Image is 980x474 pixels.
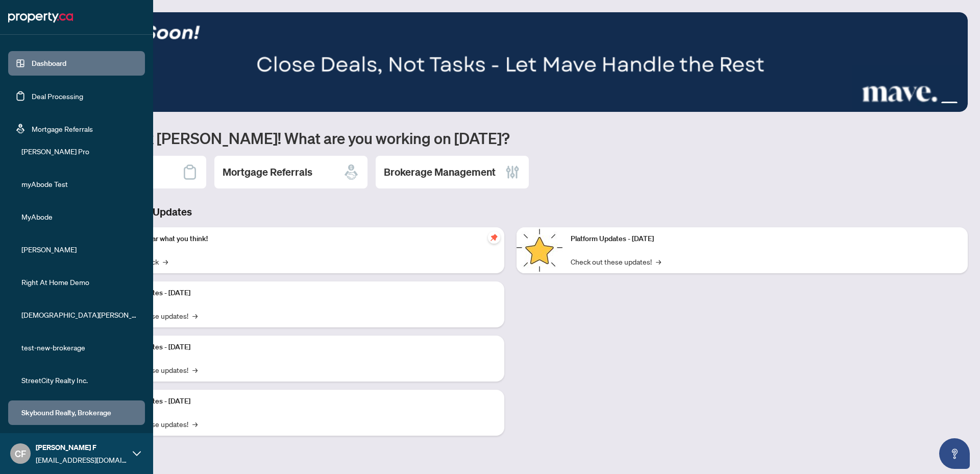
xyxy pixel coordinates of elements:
[192,418,198,430] span: →
[192,310,198,321] span: →
[107,233,496,245] p: We want to hear what you think!
[384,165,496,179] h2: Brokerage Management
[53,128,968,148] h1: Welcome back [PERSON_NAME]! What are you working on [DATE]?
[53,12,968,112] img: Slide 3
[36,454,128,465] span: [EMAIL_ADDRESS][DOMAIN_NAME]
[223,165,312,179] h2: Mortgage Referrals
[21,244,138,255] span: [PERSON_NAME]
[107,288,496,299] p: Platform Updates - [DATE]
[107,396,496,407] p: Platform Updates - [DATE]
[939,438,970,469] button: Open asap
[21,146,138,157] span: [PERSON_NAME] Pro
[571,233,960,245] p: Platform Updates - [DATE]
[21,211,138,222] span: MyAbode
[21,374,138,386] span: StreetCity Realty Inc.
[917,102,921,106] button: 1
[192,364,198,375] span: →
[107,342,496,353] p: Platform Updates - [DATE]
[36,442,128,453] span: [PERSON_NAME] F
[32,91,83,101] a: Deal Processing
[941,102,958,106] button: 4
[933,102,937,106] button: 3
[15,446,26,461] span: CF
[571,256,661,267] a: Check out these updates!→
[21,309,138,320] span: [DEMOGRAPHIC_DATA][PERSON_NAME] Realty
[21,342,138,353] span: test-new-brokerage
[925,102,929,106] button: 2
[32,124,93,133] a: Mortgage Referrals
[517,227,562,273] img: Platform Updates - June 23, 2025
[488,231,500,244] span: pushpin
[21,178,138,189] span: myAbode Test
[21,276,138,288] span: Right At Home Demo
[32,59,66,68] a: Dashboard
[53,205,968,219] h3: Brokerage & Industry Updates
[163,256,168,267] span: →
[21,407,138,418] span: Skybound Realty, Brokerage
[656,256,661,267] span: →
[8,9,73,26] img: logo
